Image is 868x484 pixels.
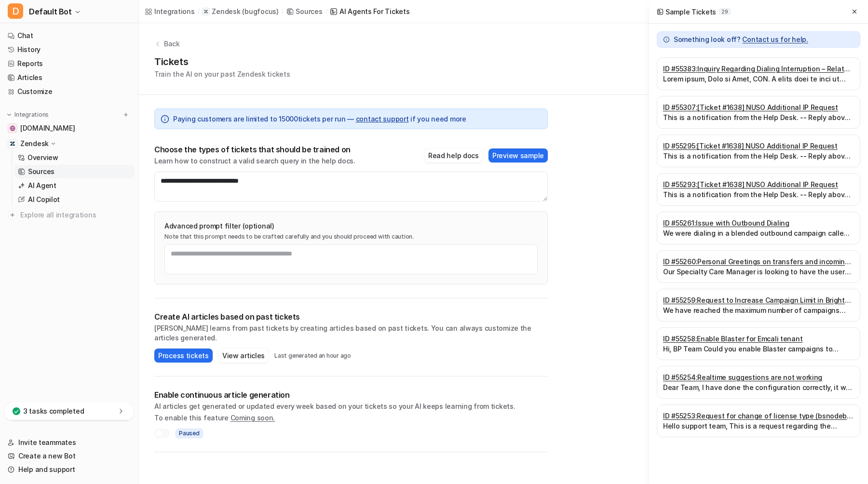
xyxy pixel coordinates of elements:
[10,125,15,131] img: help.brightpattern.com
[4,57,135,70] a: Reports
[424,148,483,162] button: Read help docs
[231,414,275,422] span: Coming soon.
[665,7,716,17] p: Sample Tickets
[4,208,135,222] a: Explore all integrations
[28,195,60,204] p: AI Copilot
[663,382,854,392] p: Dear Team, I have done the configuration correctly, it was working before and now its stopped wor...
[173,114,466,124] span: Paying customers are limited to 15000 tickets per run — if you need more
[4,29,135,42] a: Chat
[154,69,290,79] p: Train the AI on your past Zendesk tickets
[14,193,135,206] a: AI Copilot
[663,102,854,112] a: ID #55307:[Ticket #1638] NUSO Additional IP Request
[488,148,548,162] button: Preview sample
[20,139,49,148] p: Zendesk
[274,352,351,360] p: Last generated an hour ago
[4,110,52,120] button: Integrations
[4,85,135,98] a: Customize
[663,344,854,354] p: Hi, BP Team Could you enable Blaster campaigns to Emcali tenant. Thank you [PERSON_NAME].
[218,349,269,363] button: View articles
[4,71,135,84] a: Articles
[663,256,854,267] a: ID #55260:Personal Greetings on transfers and incoming calls
[663,334,854,344] a: ID #55258:Enable Blaster for Emcali tenant
[154,145,355,154] p: Choose the types of tickets that should be trained on
[663,151,854,161] p: This is a notification from the Help Desk. -- Reply above this line to add a comment -- header lo...
[154,323,548,343] p: [PERSON_NAME] learns from past tickets by creating articles based on past tickets. You can always...
[212,7,240,16] p: Zendesk
[8,210,17,220] img: explore all integrations
[4,449,135,463] a: Create a new Bot
[282,7,284,16] span: /
[10,141,15,147] img: Zendesk
[154,349,213,363] button: Process tickets
[154,402,548,411] p: AI articles get generated or updated every week based on your tickets so your AI keeps learning f...
[202,7,278,16] a: Zendesk(bugfocus)
[339,6,409,16] div: AI Agents for tickets
[663,421,854,431] p: Hello support team, This is a request regarding the tenant on your Japan cluster. Can you please ...
[154,413,548,423] p: To enable this feature
[296,6,322,16] div: Sources
[154,6,195,16] div: Integrations
[663,64,854,74] a: ID #55383:Inquiry Regarding Dialing Interruption – Related to Ticket #54431
[663,372,854,382] a: ID #55254:Realtime suggestions are not working
[330,6,409,16] a: AI Agents for tickets
[356,115,409,123] a: contact support
[663,267,854,277] p: Our Specialty Care Manager is looking to have the user greetings play whenever a call is coming i...
[663,189,854,200] p: This is a notification from the Help Desk. -- Reply above this line to add a comment -- header lo...
[8,3,23,19] span: D
[4,121,135,135] a: help.brightpattern.com[DOMAIN_NAME]
[663,218,854,228] a: ID #55261:Issue with Outbound Dialing
[674,35,808,44] p: Something look off?
[4,43,135,56] a: History
[286,6,322,16] a: Sources
[176,429,203,438] span: Paused
[198,7,200,16] span: /
[28,167,54,176] p: Sources
[164,233,538,241] p: Note that this prompt needs to be crafted carefully and you should proceed with caution.
[29,5,72,18] span: Default Bot
[154,156,355,166] p: Learn how to construct a valid search query in the help docs.
[164,39,180,49] p: Back
[663,141,854,151] a: ID #55295:[Ticket #1638] NUSO Additional IP Request
[4,436,135,449] a: Invite teammates
[242,7,278,16] p: ( bugfocus )
[154,54,290,69] h1: Tickets
[663,228,854,238] p: We were dialing in a blended outbound campaign called Seattle Times Wireless and beginning at 01:...
[663,74,854,84] p: Lorem ipsum, Dolo si Amet, CON. A elits doei te inci ut laboree. [Dolorem] Aliq enim ad minimve q...
[28,181,56,190] p: AI Agent
[20,207,131,223] span: Explore all integrations
[154,312,548,322] p: Create AI articles based on past tickets
[663,411,854,421] a: ID #55253:Request for change of license type (bsnodeb-062)
[4,463,135,476] a: Help and support
[145,6,195,16] a: Integrations
[20,123,75,133] span: [DOMAIN_NAME]
[14,165,135,178] a: Sources
[663,112,854,122] p: This is a notification from the Help Desk. -- Reply above this line to add a comment -- header lo...
[719,8,730,15] span: 29
[14,111,49,119] p: Integrations
[6,111,13,118] img: expand menu
[164,221,538,231] p: Advanced prompt filter (optional)
[14,179,135,192] a: AI Agent
[27,153,58,162] p: Overview
[663,305,854,315] p: We have reached the maximum number of campaigns allowed in Bright Pattern. In order to continue w...
[663,179,854,189] a: ID #55293:[Ticket #1638] NUSO Additional IP Request
[325,7,327,16] span: /
[154,390,548,400] p: Enable continuous article generation
[14,151,135,164] a: Overview
[742,35,808,43] span: Contact us for help.
[23,406,84,416] p: 3 tasks completed
[122,111,129,118] img: menu_add.svg
[663,295,854,305] a: ID #55259:Request to Increase Campaign Limit in Bright Pattern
